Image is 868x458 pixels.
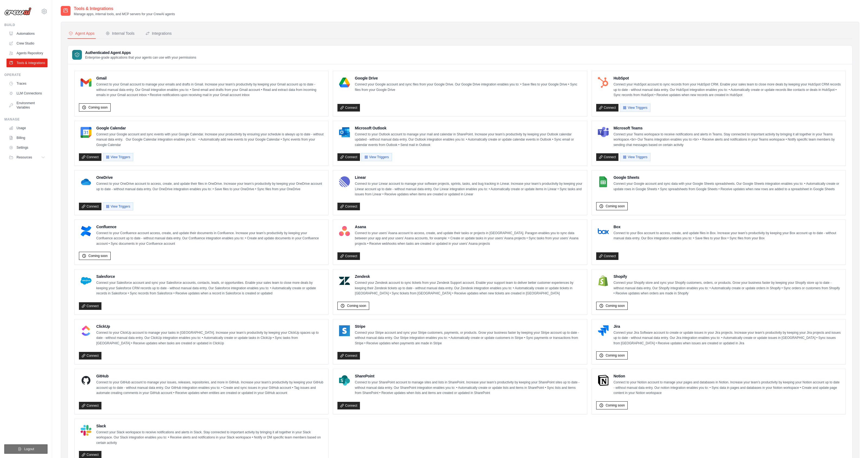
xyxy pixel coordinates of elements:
p: Connect to your ClickUp account to manage your tasks in [GEOGRAPHIC_DATA]. Increase your team’s p... [96,330,324,346]
h4: Jira [614,324,841,329]
a: Environment Variables [7,99,47,112]
div: Agent Apps [69,31,95,36]
div: Build [4,23,47,27]
h4: OneDrive [96,175,324,180]
button: Integrations [144,28,173,39]
p: Connect your HubSpot account to sync records from your HubSpot CRM. Enable your sales team to clo... [614,82,841,98]
p: Connect to your Outlook account to manage your mail and calendar in SharePoint. Increase your tea... [355,132,582,148]
p: Connect your Salesforce account and sync your Salesforce accounts, contacts, leads, or opportunit... [96,280,324,296]
div: Internal Tools [106,31,135,36]
img: ClickUp Logo [81,325,91,336]
a: Crew Studio [7,39,47,48]
img: Asana Logo [339,226,350,237]
a: Automations [7,29,47,38]
h4: Shopify [614,274,841,279]
iframe: Chat Widget [841,432,868,458]
p: Connect your Google account and sync data with your Google Sheets spreadsheets. Our Google Sheets... [614,181,841,192]
img: SharePoint Logo [339,375,350,386]
p: Connect to your SharePoint account to manage sites and lists in SharePoint. Increase your team’s ... [355,380,582,396]
a: Connect [337,252,360,260]
p: Connect to your Linear account to manage your software projects, sprints, tasks, and bug tracking... [355,181,582,197]
p: Manage apps, internal tools, and MCP servers for your CrewAI agents [74,12,175,16]
p: Connect your Google account and sync files from your Google Drive. Our Google Drive integration e... [355,82,582,93]
img: Google Drive Logo [339,77,350,88]
a: Connect [596,104,619,112]
button: Resources [7,153,47,162]
p: Connect to your users’ Asana account to access, create, and update their tasks or projects in [GE... [355,231,582,247]
a: Tools & Integrations [7,59,47,67]
p: Connect to your Confluence account access, create, and update their documents in Confluence. Incr... [96,231,324,247]
a: Connect [337,352,360,360]
p: Connect your Jira Software account to create or update issues in your Jira projects. Increase you... [614,330,841,346]
h4: Confluence [96,224,324,230]
img: Logo [4,7,31,15]
h4: Microsoft Outlook [355,125,582,131]
button: View Triggers [620,104,650,112]
img: Box Logo [598,226,609,237]
span: Coming soon [606,353,625,358]
h4: Zendesk [355,274,582,279]
p: Connect your Teams workspace to receive notifications and alerts in Teams. Stay connected to impo... [614,132,841,148]
img: Zendesk Logo [339,275,350,286]
a: Connect [337,402,360,409]
a: Connect [79,153,101,161]
span: Coming soon [88,105,108,110]
img: Gmail Logo [81,77,91,88]
h2: Tools & Integrations [74,5,175,12]
span: Coming soon [88,254,108,258]
button: View Triggers [103,153,133,161]
a: Settings [7,143,47,152]
button: View Triggers [103,202,133,211]
img: Salesforce Logo [81,275,91,286]
button: Logout [4,444,47,454]
img: Google Sheets Logo [598,176,609,187]
h4: GitHub [96,373,324,379]
h4: Slack [96,423,324,429]
h4: SharePoint [355,373,582,379]
span: Resources [17,155,32,160]
a: Connect [596,153,619,161]
h4: Notion [614,373,841,379]
p: Connect to your Box account to access, create, and update files in Box. Increase your team’s prod... [614,231,841,241]
p: Connect to your Notion account to manage your pages and databases in Notion. Increase your team’s... [614,380,841,396]
a: Agents Repository [7,49,47,58]
img: Jira Logo [598,325,609,336]
a: Usage [7,124,47,132]
div: Integrations [145,31,172,36]
button: View Triggers [361,153,392,161]
button: Agent Apps [68,28,96,39]
h4: Google Sheets [614,175,841,180]
h4: Gmail [96,75,324,81]
img: OneDrive Logo [81,176,91,187]
a: Connect [337,104,360,112]
h4: Salesforce [96,274,324,279]
img: HubSpot Logo [598,77,609,88]
span: Coming soon [606,304,625,308]
a: Connect [79,302,101,310]
span: Coming soon [606,403,625,408]
span: Coming soon [347,304,366,308]
h4: Google Drive [355,75,582,81]
h4: Asana [355,224,582,230]
a: Connect [337,203,360,210]
a: Connect [337,153,360,161]
div: Manage [4,117,47,122]
a: LLM Connections [7,89,47,98]
img: Slack Logo [81,425,91,436]
img: Google Calendar Logo [81,127,91,138]
h4: Linear [355,175,582,180]
a: Connect [596,252,619,260]
p: Connect to your GitHub account to manage your issues, releases, repositories, and more in GitHub.... [96,380,324,396]
a: Connect [79,203,101,210]
h4: Box [614,224,841,230]
h4: ClickUp [96,324,324,329]
img: Notion Logo [598,375,609,386]
img: Microsoft Outlook Logo [339,127,350,138]
p: Connect to your Gmail account to manage your emails and drafts in Gmail. Increase your team’s pro... [96,82,324,98]
h4: Stripe [355,324,582,329]
div: Operate [4,73,47,77]
p: Connect your Zendesk account to sync tickets from your Zendesk Support account. Enable your suppo... [355,280,582,296]
img: Microsoft Teams Logo [598,127,609,138]
p: Enterprise-grade applications that your agents can use with your permissions [85,55,196,60]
